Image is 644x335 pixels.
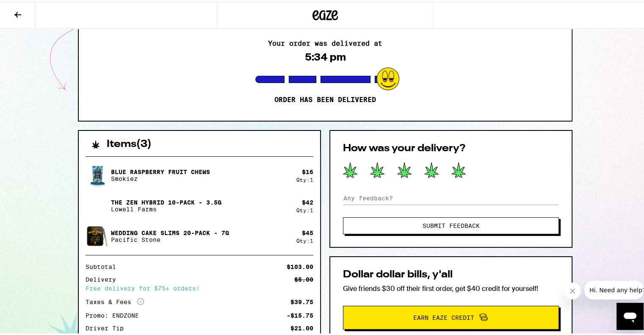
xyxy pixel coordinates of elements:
div: $ 45 [302,228,313,235]
p: Lowell Farms [111,204,221,211]
img: The Zen Hybrid 10-Pack - 3.5g [86,192,109,216]
div: Driver Tip [86,324,130,329]
iframe: Message from company [584,279,644,298]
h2: Items ( 3 ) [107,138,152,148]
div: -$15.75 [287,311,313,317]
p: Pacific Stone [111,235,229,241]
input: Any feedback? [343,190,559,203]
iframe: Close message [564,281,581,298]
div: Promo: ENDZONE [86,311,145,317]
div: Free delivery for $75+ orders! [86,284,313,290]
p: Wedding Cake Slims 20-Pack - 7g [111,228,229,235]
p: The Zen Hybrid 10-Pack - 3.5g [111,197,221,204]
p: Give friends $30 off their first order, get $40 credit for yourself! [343,282,559,291]
p: Smokiez [111,174,210,180]
div: Qty: 1 [296,175,313,181]
iframe: Button to launch messaging window [616,301,644,328]
button: Submit Feedback [343,216,559,233]
h2: Your order was delivered at [268,39,382,45]
button: Earn Eaze Credit [343,304,559,328]
span: Earn Eaze Credit [413,313,474,319]
img: Wedding Cake Slims 20-Pack - 7g [86,223,109,246]
p: Blue Raspberry Fruit Chews [111,167,210,174]
img: Blue Raspberry Fruit Chews [86,162,109,185]
div: $5.00 [294,275,313,281]
div: $103.00 [287,262,313,268]
div: Subtotal [86,262,122,268]
div: Qty: 1 [296,206,313,211]
span: Hi. Need any help? [5,6,61,13]
h2: How was your delivery? [343,142,559,152]
div: $ 16 [302,167,313,174]
div: Delivery [86,275,122,281]
div: $39.75 [290,297,313,303]
div: Taxes & Fees [86,296,144,304]
p: Order has been delivered [274,94,376,102]
h2: Dollar dollar bills, y'all [343,268,559,278]
div: 5:34 pm [305,50,346,61]
div: $21.00 [290,324,313,329]
span: Submit Feedback [423,221,480,227]
div: $ 42 [302,197,313,204]
div: Qty: 1 [296,236,313,242]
